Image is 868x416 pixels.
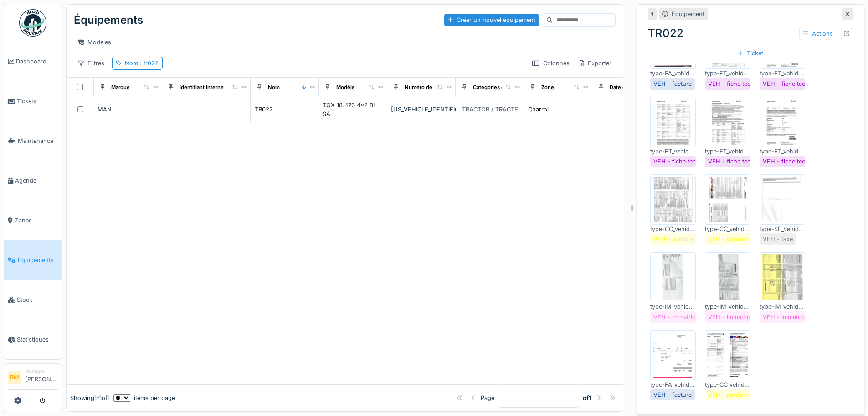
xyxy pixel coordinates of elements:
li: RM [8,371,21,384]
a: Statistiques [4,320,62,359]
img: rlaiasib8p5dibrjbebpe8vu279h [652,332,693,378]
div: type-FT_vehid-TR022_rmref-30124_label-81_date-20230429121823.jpg [650,147,696,156]
div: Charroi [528,105,549,114]
div: type-FT_vehid-TR022_rmref-30125_label-81_date-20230429121838.jpg [760,69,805,78]
div: type-FA_vehid-TR022_rmref-30127_label-83_date-20230429121909.jpg [650,69,696,78]
div: Modèle [336,84,355,91]
img: wa35rtmxjg33thr52yfh6gqtgjen [762,254,803,300]
div: Identifiant interne [180,84,224,91]
div: VEH - conformité [708,390,757,399]
div: Showing 1 - 1 of 1 [70,394,110,402]
span: Statistiques [17,335,58,344]
div: Date d'Installation [610,84,654,91]
img: esfcemhfon5iwdlztdpszhowwyi4 [652,99,693,145]
div: Catégories d'équipement [473,84,536,91]
div: VEH - immatriculation/radiation [708,313,795,321]
span: : tr022 [138,60,159,67]
img: oma7ngzt78s6h86rz0dz70mm4jsz [707,177,748,222]
span: Maintenance [18,137,58,145]
div: Modèles [74,36,115,49]
img: jgxo9dcheesfgt5wn0td3qduxgdh [652,254,693,300]
div: VEH - fiche technique [653,157,715,166]
div: type-IM_vehid-TR022_rmref-30116_label-73_date-20230429121558.jpg [705,302,750,311]
strong: of 1 [583,394,591,402]
img: pr7eef8zsok75q4ga9v4w20la19h [762,177,803,222]
div: type-FA_vehid-TR022_rmref-30022_label-83_date-20230421152341.pdf [650,380,696,389]
div: type-CC_vehid-TR022_rmref-30121_label-78_date-20230429121739.jpg [650,225,696,233]
div: Équipements [74,8,143,32]
div: items per page [113,394,175,402]
img: 7sq4vv8y1g9eerdqk7x75671fa4r [762,99,803,145]
div: type-IM_vehid-TR022_rmref-30245_label-73_date-20230426131608.pdf [760,302,805,311]
div: type-IM_vehid-TR022_rmref-30117_label-73_date-20230429121613.jpg [650,302,696,311]
div: Marque [111,84,130,91]
div: TRACTOR / TRACTEUR [462,105,526,114]
span: Zones [15,216,58,225]
a: Maintenance [4,121,62,161]
div: VEH - immatriculation/radiation [653,313,740,321]
div: MAN [98,105,159,114]
div: type-SF_vehid-TR022_rmref-30119_label-128_date-20230429121647.jpg [760,225,805,233]
a: Tickets [4,81,62,121]
div: Manager [25,368,58,374]
div: Zone [541,84,554,91]
div: VEH - fiche technique [763,79,824,88]
img: 6k69mml1r2cbzs3f8gvz4vbogynm [707,332,748,378]
div: Filtres [74,57,108,70]
div: VEH - facture [653,390,692,399]
div: VEH - conformité [708,235,757,243]
div: type-CC_vehid-TR022_rmref-30120_label-78_date-20230429121722.jpg [705,225,750,233]
div: Ticket [734,47,766,59]
div: Colonnes [528,57,574,70]
div: type-CC_vehid-TR022_rmref-29525_label-78_date-20230315090718.pdf [705,380,750,389]
div: Page [481,394,494,402]
span: Dashboard [16,57,58,66]
div: type-FT_vehid-TR022_rmref-30123_label-81_date-20230429121809.jpg [705,147,750,156]
img: Badge_color-CXgf-gQk.svg [19,9,46,37]
div: VEH - facture [653,79,692,88]
div: VEH - fiche technique [708,79,770,88]
div: Équipement [672,10,704,18]
a: RM Manager[PERSON_NAME] [8,368,58,390]
div: [US_VEHICLE_IDENTIFICATION_NUMBER] [391,105,452,114]
div: VEH - fiche technique [708,157,770,166]
span: Agenda [15,176,58,185]
img: 936hzk2neezjuafewppzc9ogxkal [707,99,748,145]
a: Stock [4,280,62,320]
div: Créer un nouvel équipement [444,14,539,26]
div: Nom [125,59,159,68]
a: Équipements [4,240,62,280]
img: 8199efrmeswrabhz5ulil3lius22 [707,254,748,300]
div: type-FT_vehid-TR022_rmref-30126_label-81_date-20230429121851.jpg [705,69,750,78]
div: VEH - fiche technique [763,157,824,166]
span: Tickets [17,97,58,105]
div: VEH - immatriculation/radiation [763,313,850,321]
span: Stock [17,295,58,304]
a: Dashboard [4,42,62,81]
div: Actions [799,27,837,40]
a: Agenda [4,161,62,200]
div: VEH - taxe [763,235,793,243]
div: VEH - conformité [653,235,702,243]
div: TGX 18.470 4x2 BL SA [323,101,384,118]
div: TR022 [255,105,273,114]
div: Numéro de Série [405,84,447,91]
div: type-FT_vehid-TR022_rmref-30122_label-81_date-20230429121754.jpg [760,147,805,156]
div: Exporter [575,57,616,70]
li: [PERSON_NAME] [25,368,58,387]
div: Nom [268,84,280,91]
div: TR022 [648,25,853,42]
a: Zones [4,200,62,240]
img: b3svzitkaljfrnftwgxvqhs9sqfv [652,177,693,222]
span: Équipements [18,256,58,264]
